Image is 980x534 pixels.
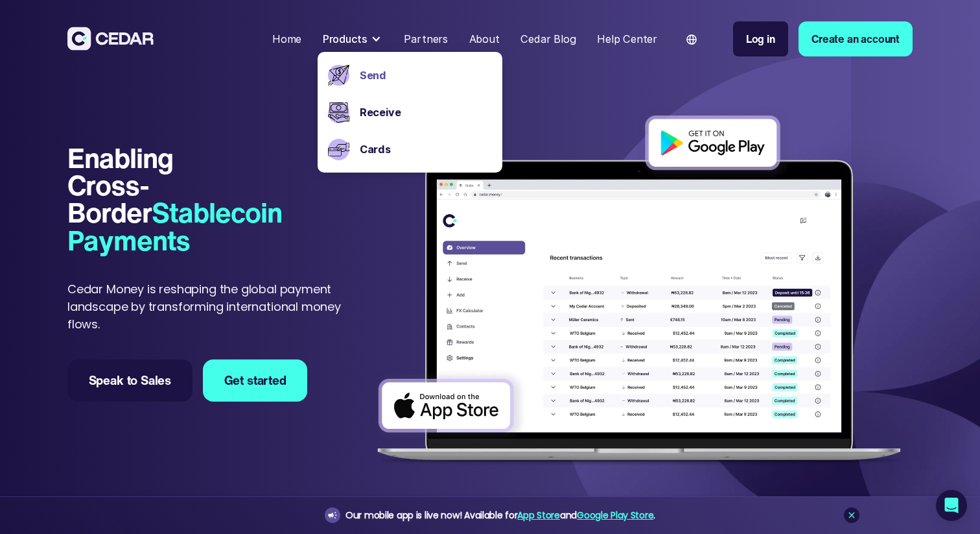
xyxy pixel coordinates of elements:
a: Help Center [592,25,662,53]
div: Help Center [597,31,657,47]
p: Cedar Money is reshaping the global payment landscape by transforming international money flows. [67,280,366,333]
div: Products [318,25,388,52]
a: Log in [733,21,788,56]
a: App Store [517,509,559,522]
div: Partners [404,31,448,47]
h1: Enabling Cross-Border [67,144,246,254]
nav: Products [318,52,502,173]
img: announcement [327,510,338,520]
a: Get started [203,359,307,402]
span: Stablecoin Payments [67,192,282,260]
a: Create an account [799,21,913,56]
img: world icon [686,34,697,45]
a: Google Play Store [577,509,653,522]
a: Send [360,67,492,83]
a: Speak to Sales [67,359,192,402]
a: Receive [360,104,492,120]
div: Home [272,31,301,47]
div: Open Intercom Messenger [936,490,967,521]
a: Partners [399,25,453,53]
div: Our mobile app is live now! Available for and . [345,507,655,524]
a: About [463,25,504,53]
div: Log in [746,31,775,47]
div: Products [323,31,367,47]
div: Cedar Blog [520,31,576,47]
div: About [469,31,500,47]
a: Home [267,25,307,53]
a: Cedar Blog [515,25,581,53]
a: Cards [360,141,492,157]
